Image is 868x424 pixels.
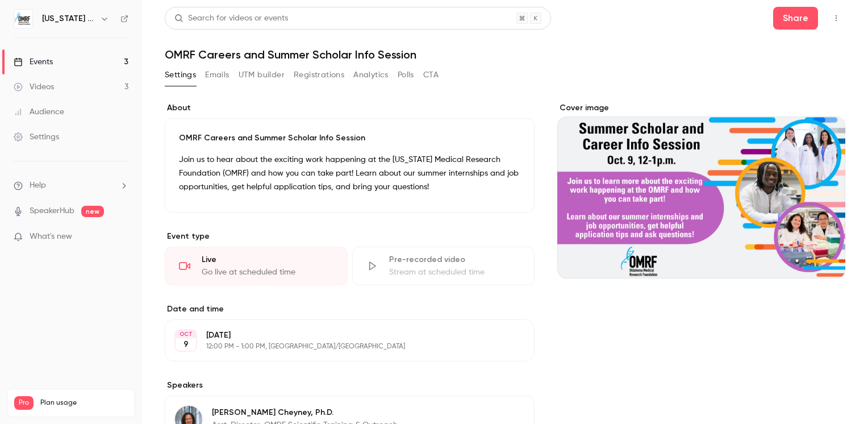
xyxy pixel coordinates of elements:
[773,7,818,30] button: Share
[165,102,535,114] label: About
[165,304,535,315] label: Date and time
[14,396,34,410] span: Pro
[14,10,32,28] img: Oklahoma Medical Research Foundation
[202,267,333,278] div: Go live at scheduled time
[557,102,845,278] section: Cover image
[212,407,461,418] p: [PERSON_NAME] Cheyney, Ph.D.
[557,102,845,114] label: Cover image
[14,81,54,93] div: Videos
[202,254,333,265] div: Live
[179,132,520,144] p: OMRF Careers and Summer Scholar Info Session
[353,66,389,84] button: Analytics
[176,330,196,338] div: OCT
[165,231,535,242] p: Event type
[206,330,474,341] p: [DATE]
[174,13,288,24] div: Search for videos or events
[30,180,46,192] span: Help
[14,131,59,143] div: Settings
[423,66,439,84] button: CTA
[14,56,53,68] div: Events
[165,247,348,285] div: LiveGo live at scheduled time
[183,339,189,350] p: 9
[389,267,521,278] div: Stream at scheduled time
[30,205,74,217] a: SpeakerHub
[294,66,344,84] button: Registrations
[42,13,95,24] h6: [US_STATE] Medical Research Foundation
[179,153,520,194] p: Join us to hear about the exciting work happening at the [US_STATE] Medical Research Foundation (...
[165,380,535,391] label: Speakers
[398,66,414,84] button: Polls
[165,66,196,84] button: Settings
[165,48,845,61] h1: OMRF Careers and Summer Scholar Info Session
[81,206,104,217] span: new
[14,180,128,192] li: help-dropdown-opener
[30,231,72,243] span: What's new
[205,66,229,84] button: Emails
[40,398,128,408] span: Plan usage
[14,106,64,118] div: Audience
[239,66,285,84] button: UTM builder
[352,247,535,285] div: Pre-recorded videoStream at scheduled time
[206,342,474,351] p: 12:00 PM - 1:00 PM, [GEOGRAPHIC_DATA]/[GEOGRAPHIC_DATA]
[389,254,521,265] div: Pre-recorded video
